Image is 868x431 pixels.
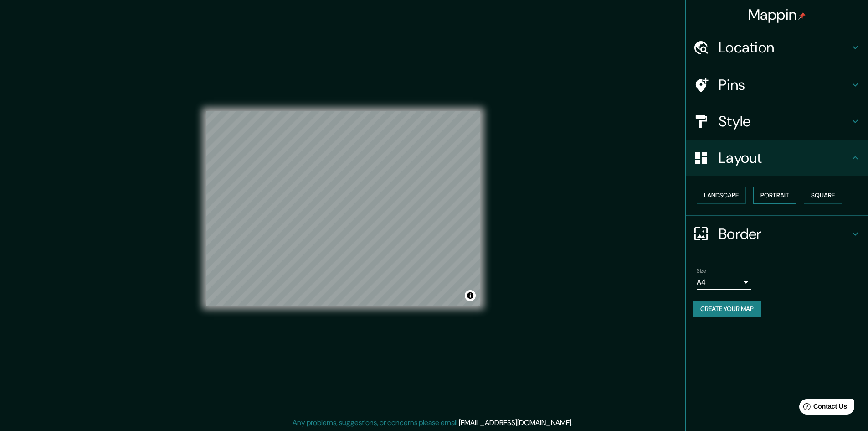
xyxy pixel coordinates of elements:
[697,187,746,204] button: Landscape
[719,76,850,94] h4: Pins
[293,417,573,428] p: Any problems, suggestions, or concerns please email .
[798,12,806,20] img: pin-icon.png
[686,216,868,252] div: Border
[686,29,868,66] div: Location
[459,418,571,427] a: [EMAIL_ADDRESS][DOMAIN_NAME]
[573,417,574,428] div: .
[719,112,850,130] h4: Style
[686,103,868,140] div: Style
[804,187,842,204] button: Square
[686,67,868,103] div: Pins
[206,111,480,306] canvas: Map
[748,5,806,24] h4: Mappin
[719,225,850,243] h4: Border
[686,140,868,176] div: Layout
[465,290,476,301] button: Toggle attribution
[697,275,751,290] div: A4
[787,395,858,421] iframe: Help widget launcher
[719,38,850,57] h4: Location
[697,267,706,275] label: Size
[693,301,761,317] button: Create your map
[574,417,576,428] div: .
[753,187,796,204] button: Portrait
[719,149,850,167] h4: Layout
